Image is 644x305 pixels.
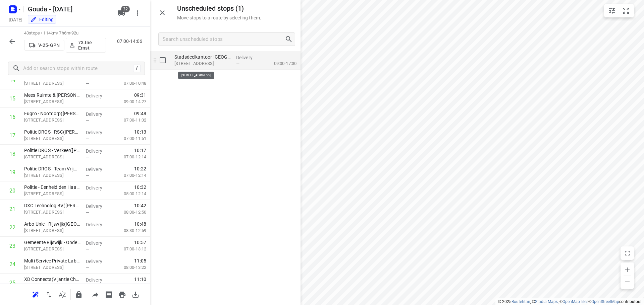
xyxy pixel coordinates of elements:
button: Map settings [605,4,619,17]
p: Multi Service Private Label B.V.(Kelly Weber) [24,257,80,264]
p: 07:00-11:51 [113,135,146,142]
p: 07:00-12:14 [113,154,146,160]
p: Politie DROS - Verkeer(E. Schaap / Petra Giezen) [24,147,80,154]
p: Arbo Unie - Rijswijk(Wendel Post) [24,221,80,227]
span: 10:48 [134,221,146,227]
button: Fit zoom [619,4,633,17]
p: DXC Technolog BV(Maria van den Brink) [24,202,80,209]
div: 23 [9,243,15,249]
p: V-25-GPN [38,43,60,48]
p: Brigantijnlaan 305, Den Haag [24,190,80,197]
span: — [86,81,89,86]
div: 18 [9,151,15,157]
p: Mees Ruimte & Milieu - Zoetermeer(Jeannette Offers) [24,92,80,98]
div: 19 [9,169,15,175]
h5: Project date [6,16,25,23]
span: — [86,265,89,270]
span: Print route [115,291,129,297]
span: — [236,61,239,66]
span: 92u [71,30,78,35]
span: Reverse route [42,291,56,297]
p: Brigantijnlaan 305, Den Haag [24,172,80,179]
p: Steenplaetsstraat 2A, Rijswijk [24,246,80,252]
span: 32 [121,6,130,12]
p: Stadsdeelkantoor Leidschenveen-Ypenburg(Koen Kleiberg) [174,54,231,60]
span: 10:57 [134,239,146,246]
p: 08:30-13:29 [113,283,146,289]
p: Delivery [86,111,111,118]
p: 08:00-13:22 [113,264,146,271]
span: Sort by time window [56,291,69,297]
p: 09:00-14:27 [113,98,146,105]
p: 09:00-17:30 [263,60,297,67]
div: 21 [9,206,15,212]
span: — [86,247,89,252]
span: 10:22 [134,165,146,172]
span: — [86,118,89,123]
p: [STREET_ADDRESS] [174,60,231,67]
h5: Rename [25,4,112,14]
p: 07:00-12:14 [113,172,146,179]
span: 09:48 [134,110,146,117]
p: 07:00-13:12 [113,246,146,252]
button: Lock route [72,288,86,301]
div: You are currently in edit mode. [30,16,54,23]
p: 43 stops • 114km • 7h6m [24,30,106,36]
button: 32 [115,6,128,20]
div: Search [285,35,295,43]
span: — [86,228,89,233]
button: 73.Ine Ernst [66,38,106,53]
p: 08:30-12:59 [113,227,146,234]
h5: Unscheduled stops ( 1 ) [177,5,261,12]
a: Stadia Maps [535,299,558,304]
p: Delivery [86,129,111,136]
p: Politie - Eenheid den Haag - Flexteam Den Haag Zuid [24,184,80,190]
p: Laan van Oversteen 20, Rijswijk [24,227,80,234]
div: small contained button group [604,4,634,17]
span: 11:05 [134,257,146,264]
span: Reoptimize route [29,291,42,297]
a: Routetitan [512,299,530,304]
button: More [131,6,144,20]
p: Delivery [86,221,111,228]
p: [STREET_ADDRESS] [24,117,80,124]
button: Close [156,6,169,19]
span: — [86,136,89,141]
span: 10:13 [134,129,146,135]
div: / [133,65,141,72]
span: — [86,173,89,178]
p: 07:00-14:06 [117,38,145,45]
p: 07:00-10:48 [113,80,146,87]
p: Katschiplaan 10, Den Haag [24,154,80,160]
div: 20 [9,187,15,194]
p: Delivery [86,203,111,210]
p: Lange Kleiweg 6-28, Rijswijk [24,283,80,289]
p: Dorpsstraat 50, Zoetermeer [24,98,80,105]
div: 22 [9,224,15,231]
span: — [86,192,89,197]
span: 10:32 [134,184,146,190]
div: 24 [9,261,15,268]
a: OpenMapTiles [562,299,588,304]
p: Katschiplaan 10, Den Haag [24,135,80,142]
p: Delivery [86,166,111,173]
p: Delivery [86,277,111,283]
span: 09:31 [134,92,146,98]
div: 25 [9,280,15,286]
p: 08:00-12:50 [113,209,146,216]
p: 05:00-12:14 [113,190,146,197]
p: 73.Ine Ernst [78,40,103,51]
input: Add or search stops within route [23,63,133,74]
div: 15 [9,95,15,102]
div: grid [150,51,301,304]
span: 10:42 [134,202,146,209]
p: Delivery [86,240,111,246]
p: Delivery [86,92,111,99]
p: Delivery [236,54,261,61]
span: Select [156,54,169,67]
li: © 2025 , © , © © contributors [498,299,641,304]
button: V-25-GPN [24,40,64,51]
span: — [86,99,89,104]
p: Laan van Zuid Hoorn 70, Rijswijk [24,209,80,216]
a: OpenStreetMap [591,299,619,304]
